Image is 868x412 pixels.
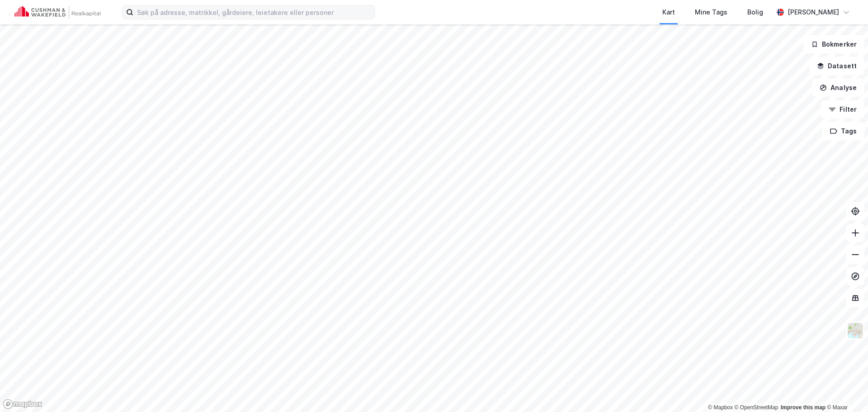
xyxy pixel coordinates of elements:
[747,7,763,18] div: Bolig
[822,122,864,140] button: Tags
[823,369,868,412] iframe: Chat Widget
[812,79,864,97] button: Analyse
[708,404,733,411] a: Mapbox
[781,404,826,411] a: Improve this map
[662,7,675,18] div: Kart
[788,7,839,18] div: [PERSON_NAME]
[821,100,864,118] button: Filter
[14,6,100,19] img: cushman-wakefield-realkapital-logo.202ea83816669bd177139c58696a8fa1.svg
[3,399,42,409] a: Mapbox homepage
[133,5,375,19] input: Søk på adresse, matrikkel, gårdeiere, leietakere eller personer
[695,7,727,18] div: Mine Tags
[809,57,864,75] button: Datasett
[803,35,864,53] button: Bokmerker
[735,404,778,411] a: OpenStreetMap
[823,369,868,412] div: Kontrollprogram for chat
[847,322,864,339] img: Z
